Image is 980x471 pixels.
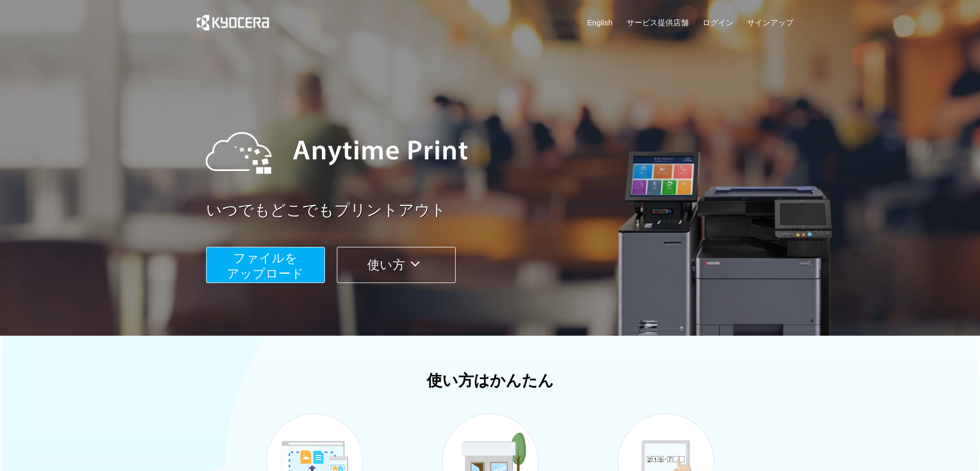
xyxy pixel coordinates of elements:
a: English [587,17,613,28]
a: いつでもどこでもプリントアウト [206,199,800,222]
span: ファイルを ​​アップロード [227,251,304,280]
button: 使い方 [337,247,456,283]
button: ファイルを​​アップロード [206,247,325,283]
a: ログイン [703,17,734,28]
a: サインアップ [747,17,794,28]
a: サービス提供店舗 [627,17,689,28]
